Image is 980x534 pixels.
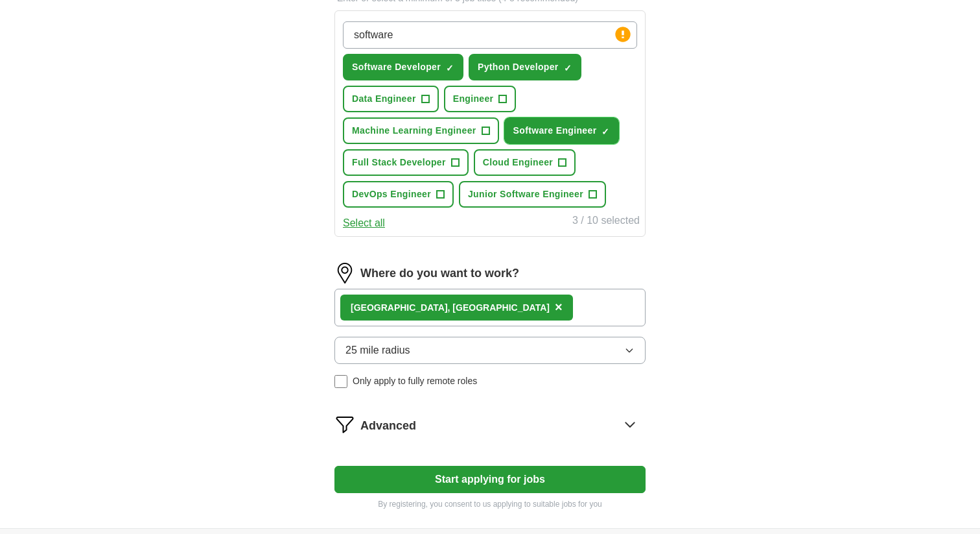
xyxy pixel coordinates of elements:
p: By registering, you consent to us applying to suitable jobs for you [334,498,646,510]
button: Data Engineer [343,86,439,112]
input: Type a job title and press enter [343,21,637,49]
img: filter [334,414,355,435]
span: ✓ [564,63,572,73]
img: location.png [334,263,355,284]
div: [GEOGRAPHIC_DATA], [GEOGRAPHIC_DATA] [351,301,550,315]
span: Python Developer [478,60,559,74]
button: 25 mile radius [334,337,646,364]
button: × [555,298,563,317]
span: Advanced [360,417,416,435]
button: Full Stack Developer [343,149,469,176]
span: Only apply to fully remote roles [353,374,477,388]
button: Cloud Engineer [474,149,576,176]
button: Python Developer✓ [469,54,581,80]
span: Software Engineer [513,124,597,138]
span: Software Developer [352,60,441,74]
button: Software Developer✓ [343,54,463,80]
span: Machine Learning Engineer [352,124,476,138]
span: 25 mile radius [345,343,410,358]
span: Cloud Engineer [483,156,553,169]
div: 3 / 10 selected [572,213,640,231]
span: Full Stack Developer [352,156,446,169]
button: Machine Learning Engineer [343,117,499,144]
span: Engineer [453,92,494,106]
label: Where do you want to work? [360,265,519,282]
button: Engineer [444,86,517,112]
button: Junior Software Engineer [459,181,606,208]
span: × [555,300,563,314]
button: Start applying for jobs [334,466,646,493]
button: Software Engineer✓ [504,117,620,144]
button: Select all [343,215,385,231]
span: Junior Software Engineer [468,188,583,201]
button: DevOps Engineer [343,181,454,208]
span: Data Engineer [352,92,416,106]
span: ✓ [446,63,454,73]
span: DevOps Engineer [352,188,431,201]
span: ✓ [601,127,609,137]
input: Only apply to fully remote roles [334,375,347,388]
